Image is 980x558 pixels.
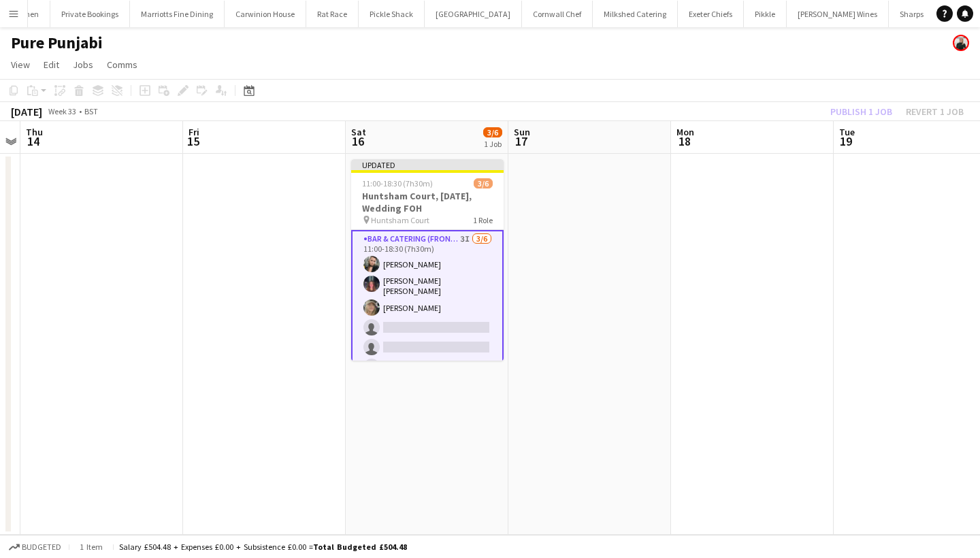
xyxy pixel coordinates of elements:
span: Sat [351,126,366,138]
div: Updated [351,159,504,170]
span: Mon [676,126,694,138]
span: Fri [189,126,199,138]
button: Pickle Shack [359,1,425,27]
button: [PERSON_NAME] Wines [787,1,889,27]
button: [GEOGRAPHIC_DATA] [425,1,522,27]
div: 1 Job [484,139,502,149]
span: 3/6 [474,178,493,188]
span: 1 Role [473,215,493,225]
span: Thu [26,126,43,138]
button: Cornwall Chef [522,1,593,27]
span: 18 [674,133,694,149]
span: Sun [514,126,530,138]
button: Exeter Chiefs [678,1,744,27]
button: Rat Race [306,1,359,27]
button: Pikkle [744,1,787,27]
h3: Huntsham Court, [DATE], Wedding FOH [351,190,504,214]
app-job-card: Updated11:00-18:30 (7h30m)3/6Huntsham Court, [DATE], Wedding FOH Huntsham Court1 RoleBar & Cateri... [351,159,504,361]
div: BST [84,106,98,116]
span: 1 item [75,542,108,552]
div: Salary £504.48 + Expenses £0.00 + Subsistence £0.00 = [119,542,407,552]
span: Total Budgeted £504.48 [313,542,407,552]
button: Carwinion House [225,1,306,27]
span: Comms [107,59,137,71]
div: [DATE] [11,105,42,118]
app-card-role: Bar & Catering (Front of House)3I3/611:00-18:30 (7h30m)[PERSON_NAME][PERSON_NAME] [PERSON_NAME][P... [351,230,504,382]
span: 17 [512,133,530,149]
a: Edit [38,56,65,73]
h1: Pure Punjabi [11,33,103,53]
span: Jobs [73,59,93,71]
span: 3/6 [483,127,502,137]
button: Marriotts Fine Dining [130,1,225,27]
span: 11:00-18:30 (7h30m) [362,178,433,188]
a: View [5,56,35,73]
a: Comms [101,56,143,73]
span: Budgeted [22,542,61,552]
span: 14 [24,133,43,149]
button: Private Bookings [50,1,130,27]
span: 15 [186,133,199,149]
span: Edit [44,59,59,71]
span: 19 [837,133,855,149]
span: View [11,59,30,71]
button: Sharps [889,1,935,27]
span: Week 33 [45,106,79,116]
app-user-avatar: Rachael Spring [953,35,969,51]
span: 16 [349,133,366,149]
a: Jobs [67,56,99,73]
button: Milkshed Catering [593,1,678,27]
button: Budgeted [7,540,63,555]
span: Huntsham Court [371,215,429,225]
span: Tue [839,126,855,138]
